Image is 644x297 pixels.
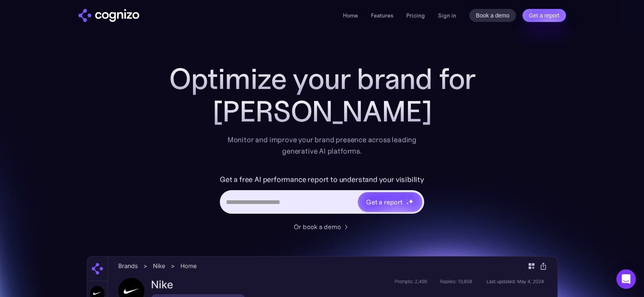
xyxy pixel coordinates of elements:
div: Monitor and improve your brand presence across leading generative AI platforms. [222,134,422,157]
form: Hero URL Input Form [220,173,424,218]
div: Get a report [366,197,403,207]
div: Open Intercom Messenger [616,269,636,289]
div: [PERSON_NAME] [160,95,485,128]
a: Pricing [406,12,425,19]
a: Get a reportstarstarstar [357,191,423,212]
a: Book a demo [469,9,516,22]
a: Features [371,12,393,19]
h1: Optimize your brand for [160,63,485,95]
img: cognizo logo [78,9,139,22]
a: Sign in [438,11,456,20]
a: Get a report [523,9,566,22]
a: Or book a demo [294,222,351,232]
img: star [408,199,414,204]
img: star [406,199,408,200]
a: Home [343,12,358,19]
a: home [78,9,139,22]
label: Get a free AI performance report to understand your visibility [220,173,424,186]
img: star [406,202,409,205]
div: Or book a demo [294,222,341,232]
